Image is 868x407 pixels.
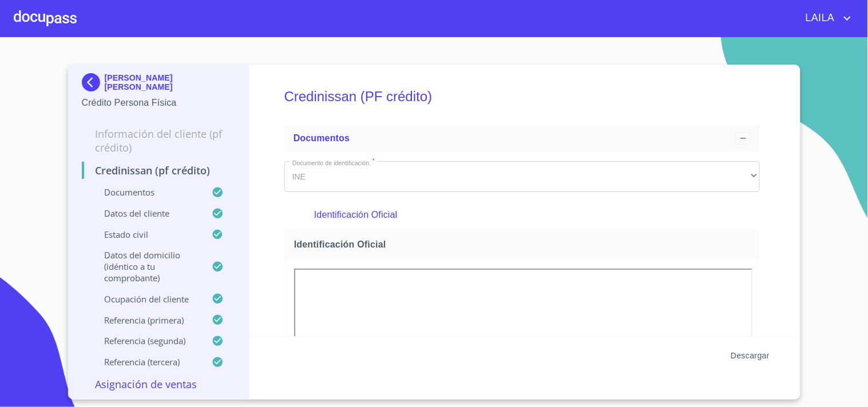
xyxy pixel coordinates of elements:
[82,377,236,391] p: Asignación de Ventas
[82,293,212,305] p: Ocupación del Cliente
[82,186,212,198] p: Documentos
[82,96,236,110] p: Crédito Persona Física
[82,208,212,219] p: Datos del cliente
[82,356,212,368] p: Referencia (tercera)
[82,73,105,91] img: Docupass spot blue
[284,73,760,120] h5: Credinissan (PF crédito)
[105,73,236,91] p: [PERSON_NAME] [PERSON_NAME]
[797,9,841,27] span: LAILA
[284,125,760,152] div: Documentos
[314,208,730,222] p: Identificación Oficial
[731,349,770,363] span: Descargar
[82,163,236,177] p: Credinissan (PF crédito)
[82,314,212,326] p: Referencia (primera)
[294,238,755,250] span: Identificación Oficial
[82,249,212,284] p: Datos del domicilio (idéntico a tu comprobante)
[294,133,350,143] span: Documentos
[82,335,212,346] p: Referencia (segunda)
[797,9,854,27] button: account of current user
[726,345,774,366] button: Descargar
[284,161,760,192] div: INE
[82,229,212,240] p: Estado civil
[82,73,236,96] div: [PERSON_NAME] [PERSON_NAME]
[82,127,236,154] p: Información del cliente (PF crédito)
